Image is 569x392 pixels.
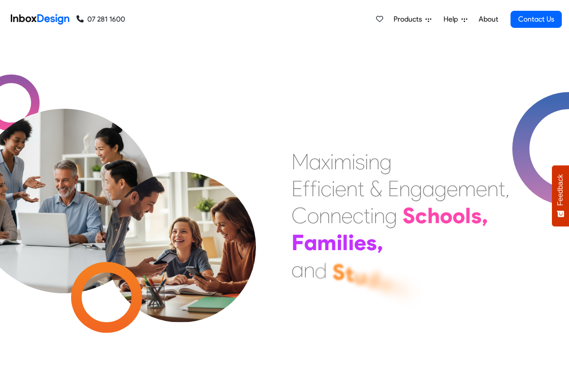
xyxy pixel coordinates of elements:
div: c [415,202,427,229]
div: c [321,175,332,202]
div: n [399,175,410,202]
div: e [354,229,366,256]
div: t [498,175,505,202]
div: t [363,202,370,229]
div: i [348,229,354,256]
div: g [410,175,422,202]
div: S [403,202,415,229]
div: o [440,202,453,229]
div: n [487,175,498,202]
a: Products [390,10,435,28]
div: o [453,202,465,229]
div: F [291,229,304,256]
div: i [317,175,321,202]
div: n [392,274,404,301]
div: n [346,175,358,202]
div: E [291,175,303,202]
div: C [291,202,307,229]
div: d [315,257,327,284]
a: 07 281 1600 [76,14,125,25]
div: n [304,256,315,283]
div: m [317,229,336,256]
div: g [435,175,447,202]
div: o [307,202,319,229]
div: M [291,148,309,175]
div: s [471,202,482,229]
div: i [330,148,334,175]
div: , [505,175,510,202]
div: e [335,175,346,202]
div: f [303,175,310,202]
div: a [304,229,317,256]
img: parents_with_child.png [86,134,275,322]
div: l [465,202,471,229]
div: e [380,270,392,297]
span: Products [394,14,426,25]
div: c [353,202,363,229]
div: i [352,148,355,175]
div: x [321,148,330,175]
a: Help [440,10,471,28]
div: i [365,148,368,175]
div: n [368,148,380,175]
div: s [366,229,377,256]
div: Maximising Efficient & Engagement, Connecting Schools, Families, and Students. [291,148,510,283]
div: , [482,202,488,229]
div: f [310,175,317,202]
div: m [334,148,352,175]
div: g [385,202,397,229]
button: Feedback - Show survey [552,165,569,226]
div: n [319,202,330,229]
div: h [427,202,440,229]
div: u [354,263,367,290]
span: Feedback [556,174,565,206]
div: i [336,229,342,256]
div: t [404,278,413,305]
div: t [345,260,354,287]
div: d [367,266,380,293]
div: a [309,148,321,175]
div: e [476,175,487,202]
div: n [374,202,385,229]
div: t [358,175,364,202]
div: , [377,229,383,256]
a: Contact Us [511,11,562,28]
div: n [330,202,341,229]
div: E [388,175,399,202]
div: m [458,175,476,202]
a: About [476,10,501,28]
span: Help [444,14,461,25]
div: & [370,175,382,202]
div: i [370,202,374,229]
div: g [380,148,392,175]
div: s [355,148,365,175]
div: a [422,175,435,202]
div: a [291,256,304,283]
div: e [447,175,458,202]
div: i [332,175,335,202]
div: l [342,229,348,256]
div: S [332,259,345,286]
div: e [341,202,353,229]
